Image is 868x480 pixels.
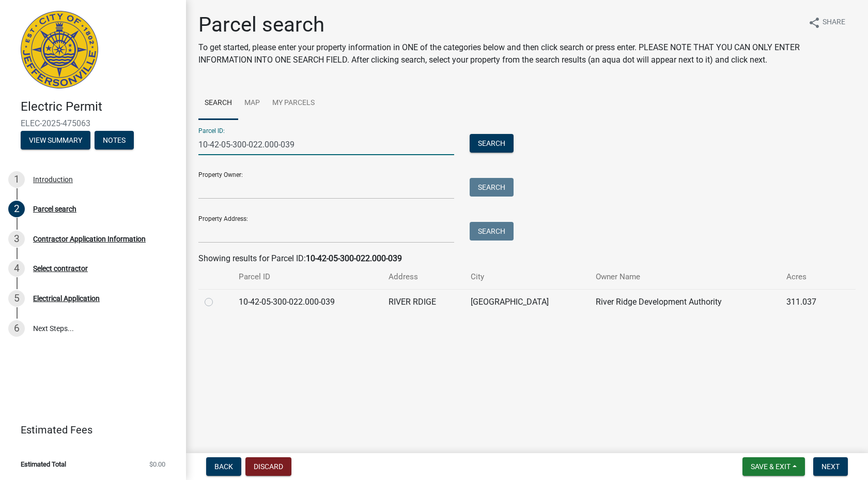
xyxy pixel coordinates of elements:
[306,253,402,263] strong: 10-42-05-300-022.000-039
[95,137,134,145] wm-modal-confirm: Notes
[238,87,266,120] a: Map
[214,462,233,471] span: Back
[813,457,848,476] button: Next
[8,231,25,247] div: 3
[21,99,178,114] h4: Electric Permit
[8,320,25,337] div: 6
[21,118,165,128] span: ELEC-2025-475063
[198,41,800,66] p: To get started, please enter your property information in ONE of the categories below and then cl...
[21,11,98,88] img: City of Jeffersonville, Indiana
[470,178,514,197] button: Search
[21,137,90,145] wm-modal-confirm: Summary
[266,87,321,120] a: My Parcels
[470,134,514,153] button: Search
[823,17,845,29] span: Share
[198,12,800,37] h1: Parcel search
[198,252,856,265] div: Showing results for Parcel ID:
[800,12,854,33] button: shareShare
[808,17,820,29] i: share
[233,265,382,289] th: Parcel ID
[245,457,291,476] button: Discard
[33,235,146,243] div: Contractor Application Information
[198,87,238,120] a: Search
[8,171,25,188] div: 1
[149,461,165,468] span: $0.00
[751,462,791,471] span: Save & Exit
[8,419,169,440] a: Estimated Fees
[590,289,780,314] td: River Ridge Development Authority
[233,289,382,314] td: 10-42-05-300-022.000-039
[464,265,589,289] th: City
[33,176,73,183] div: Introduction
[470,222,514,241] button: Search
[382,289,465,314] td: RIVER RDIGE
[464,289,589,314] td: [GEOGRAPHIC_DATA]
[590,265,780,289] th: Owner Name
[8,260,25,277] div: 4
[33,295,100,302] div: Electrical Application
[780,265,839,289] th: Acres
[742,457,805,476] button: Save & Exit
[382,265,465,289] th: Address
[21,461,66,468] span: Estimated Total
[780,289,839,314] td: 311.037
[33,265,88,272] div: Select contractor
[33,205,76,213] div: Parcel search
[21,131,90,149] button: View Summary
[8,290,25,307] div: 5
[206,457,241,476] button: Back
[822,462,840,471] span: Next
[95,131,134,149] button: Notes
[8,201,25,217] div: 2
